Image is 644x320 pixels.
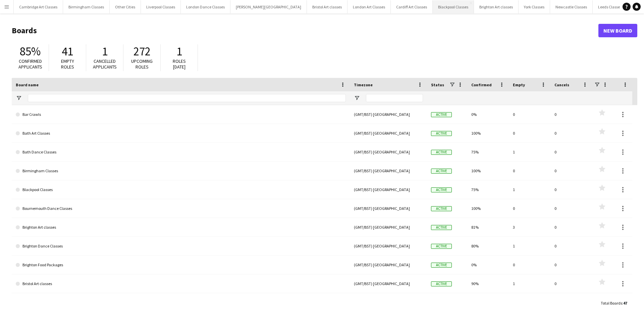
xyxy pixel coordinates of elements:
[431,150,452,155] span: Active
[431,206,452,211] span: Active
[550,180,592,199] div: 0
[431,169,452,174] span: Active
[601,296,627,310] div: :
[509,143,550,161] div: 1
[598,24,637,37] a: New Board
[467,293,509,312] div: 0%
[509,162,550,180] div: 0
[550,256,592,274] div: 0
[354,82,373,87] span: Timezone
[509,180,550,199] div: 1
[350,162,427,180] div: (GMT/BST) [GEOGRAPHIC_DATA]
[554,82,569,87] span: Cancels
[550,105,592,124] div: 0
[350,124,427,142] div: (GMT/BST) [GEOGRAPHIC_DATA]
[354,95,360,101] button: Open Filter Menu
[513,82,525,87] span: Empty
[467,105,509,124] div: 0%
[16,256,346,274] a: Brighton Food Packages
[509,274,550,293] div: 1
[133,44,151,59] span: 272
[16,218,346,237] a: Brighton Art classes
[550,143,592,161] div: 0
[18,58,42,70] span: Confirmed applicants
[467,143,509,161] div: 75%
[350,256,427,274] div: (GMT/BST) [GEOGRAPHIC_DATA]
[509,199,550,218] div: 0
[173,58,186,70] span: Roles [DATE]
[509,256,550,274] div: 0
[519,0,550,13] button: York Classes
[16,162,346,180] a: Birmingham Classes
[350,143,427,161] div: (GMT/BST) [GEOGRAPHIC_DATA]
[20,44,41,59] span: 85%
[433,0,474,13] button: Blackpool Classes
[467,256,509,274] div: 0%
[176,44,182,59] span: 1
[93,58,117,70] span: Cancelled applicants
[509,105,550,124] div: 0
[16,180,346,199] a: Blackpool Classes
[509,237,550,255] div: 1
[16,95,22,101] button: Open Filter Menu
[471,82,492,87] span: Confirmed
[16,237,346,256] a: Brighton Dance Classes
[62,44,73,59] span: 41
[14,0,63,13] button: Cambridge Art Classes
[601,301,622,306] span: Total Boards
[141,0,181,13] button: Liverpool Classes
[509,124,550,142] div: 0
[467,274,509,293] div: 90%
[350,237,427,255] div: (GMT/BST) [GEOGRAPHIC_DATA]
[16,105,346,124] a: Bar Crawls
[550,199,592,218] div: 0
[550,274,592,293] div: 0
[350,218,427,236] div: (GMT/BST) [GEOGRAPHIC_DATA]
[28,94,346,102] input: Board name Filter Input
[550,162,592,180] div: 0
[550,218,592,236] div: 0
[16,274,346,293] a: Bristol Art classes
[63,0,110,13] button: Birmingham Classes
[431,112,452,117] span: Active
[467,180,509,199] div: 75%
[550,293,592,312] div: 0
[230,0,307,13] button: [PERSON_NAME][GEOGRAPHIC_DATA]
[467,218,509,236] div: 81%
[347,0,391,13] button: London Art Classes
[467,162,509,180] div: 100%
[16,143,346,162] a: Bath Dance Classes
[391,0,433,13] button: Cardiff Art Classes
[307,0,347,13] button: Bristol Art classes
[431,263,452,268] span: Active
[431,281,452,286] span: Active
[431,82,444,87] span: Status
[12,26,598,36] h1: Boards
[593,0,627,13] button: Leeds Classes
[467,199,509,218] div: 100%
[623,301,627,306] span: 47
[467,237,509,255] div: 80%
[350,180,427,199] div: (GMT/BST) [GEOGRAPHIC_DATA]
[467,124,509,142] div: 100%
[61,58,74,70] span: Empty roles
[16,293,346,312] a: Bristol Bar Crawls
[366,94,423,102] input: Timezone Filter Input
[550,124,592,142] div: 0
[431,131,452,136] span: Active
[110,0,141,13] button: Other Cities
[181,0,230,13] button: London Dance Classes
[16,124,346,143] a: Bath Art Classes
[474,0,519,13] button: Brighton Art classes
[431,225,452,230] span: Active
[550,237,592,255] div: 0
[131,58,153,70] span: Upcoming roles
[102,44,108,59] span: 1
[509,293,550,312] div: 0
[350,199,427,218] div: (GMT/BST) [GEOGRAPHIC_DATA]
[16,199,346,218] a: Bournemouth Dance Classes
[509,218,550,236] div: 3
[350,105,427,124] div: (GMT/BST) [GEOGRAPHIC_DATA]
[350,274,427,293] div: (GMT/BST) [GEOGRAPHIC_DATA]
[431,244,452,249] span: Active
